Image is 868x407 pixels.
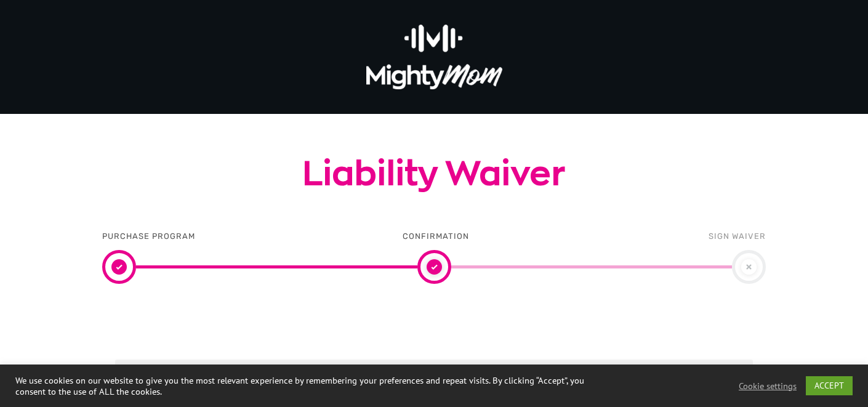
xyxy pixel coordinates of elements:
div: Purchase program [102,230,195,244]
div: Sign waiver [709,230,766,244]
div: Confirmation [403,230,469,244]
a: Cookie settings [739,381,797,392]
input: Pronouns* [115,360,753,393]
div: We use cookies on our website to give you the most relevant experience by remembering your prefer... [15,375,601,397]
h1: Liability Waiver [102,151,766,211]
img: logo-mighty-mom-full-light [366,25,502,89]
a: ACCEPT [806,376,853,395]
